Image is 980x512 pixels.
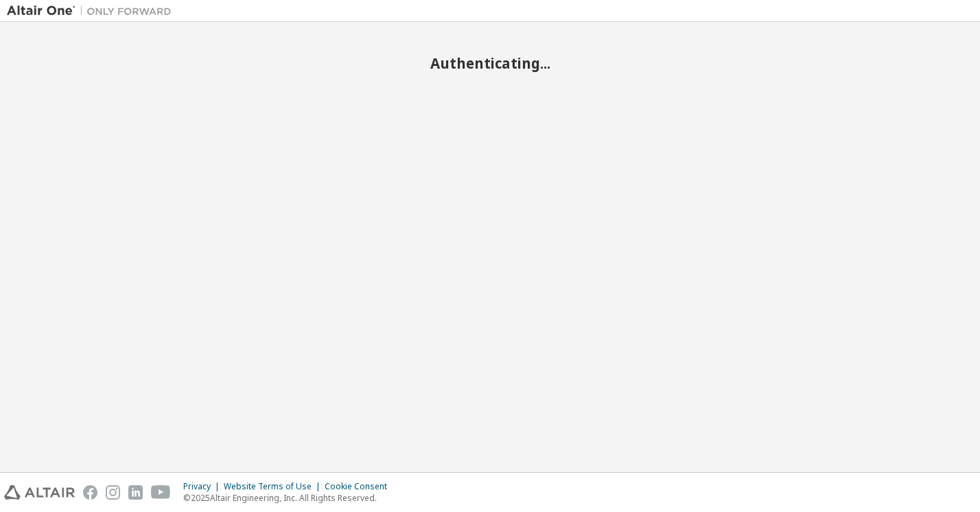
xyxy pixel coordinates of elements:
[151,485,171,500] img: youtube.svg
[128,485,143,500] img: linkedin.svg
[106,485,120,500] img: instagram.svg
[183,481,224,492] div: Privacy
[83,485,97,500] img: facebook.svg
[7,54,973,72] h2: Authenticating...
[7,4,178,18] img: Altair One
[183,492,395,504] p: © 2025 Altair Engineering, Inc. All Rights Reserved.
[224,481,325,492] div: Website Terms of Use
[4,485,75,500] img: altair_logo.svg
[325,481,395,492] div: Cookie Consent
